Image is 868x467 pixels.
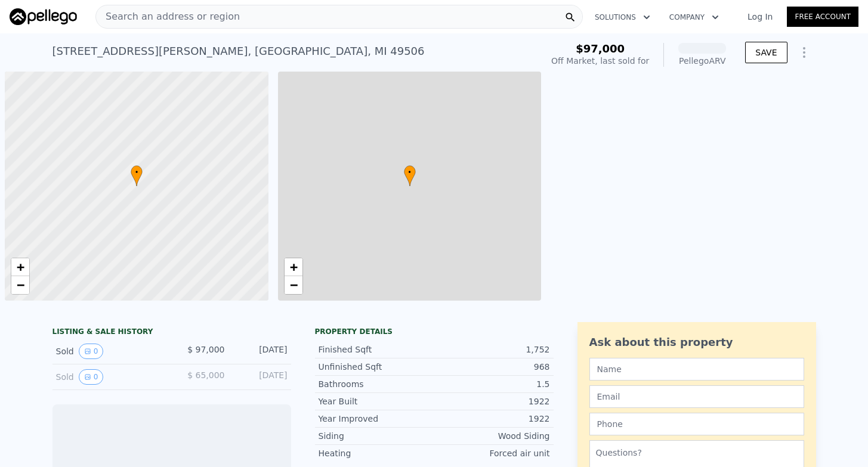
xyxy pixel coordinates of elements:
input: Phone [589,413,804,435]
button: View historical data [79,369,104,385]
button: Show Options [792,41,816,64]
span: + [17,259,24,274]
span: Search an address or region [96,10,240,24]
div: Bathrooms [319,378,434,390]
span: $ 65,000 [187,370,224,380]
div: 968 [434,361,550,373]
button: Solutions [585,7,660,28]
div: Ask about this property [589,334,804,351]
div: 1.5 [434,378,550,390]
div: Sold [56,369,162,385]
div: [STREET_ADDRESS][PERSON_NAME] , [GEOGRAPHIC_DATA] , MI 49506 [52,43,425,60]
span: $ 97,000 [187,345,224,354]
a: Zoom out [11,276,29,294]
div: Year Built [319,395,434,407]
div: 1922 [434,395,550,407]
span: $97,000 [576,42,625,55]
a: Zoom out [285,276,302,294]
span: • [404,167,416,178]
button: Company [660,7,728,28]
div: Pellego ARV [678,55,726,67]
div: LISTING & SALE HISTORY [52,327,291,339]
div: 1922 [434,413,550,425]
div: [DATE] [234,344,288,359]
div: Forced air unit [434,447,550,459]
a: Free Account [787,7,858,27]
div: Heating [319,447,434,459]
div: Year Improved [319,413,434,425]
img: Pellego [10,8,77,25]
div: 1,752 [434,344,550,355]
span: • [131,167,143,178]
div: • [131,165,143,186]
div: Finished Sqft [319,344,434,355]
div: Sold [56,344,162,359]
div: Property details [315,327,554,336]
input: Email [589,385,804,408]
a: Log In [733,11,787,23]
span: − [17,277,24,292]
input: Name [589,358,804,381]
span: + [289,259,297,274]
div: [DATE] [234,369,288,385]
button: SAVE [745,42,787,63]
div: • [404,165,416,186]
a: Zoom in [11,258,29,276]
div: Unfinished Sqft [319,361,434,373]
a: Zoom in [285,258,302,276]
div: Wood Siding [434,430,550,442]
div: Off Market, last sold for [551,55,649,67]
span: − [289,277,297,292]
button: View historical data [79,344,104,359]
div: Siding [319,430,434,442]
